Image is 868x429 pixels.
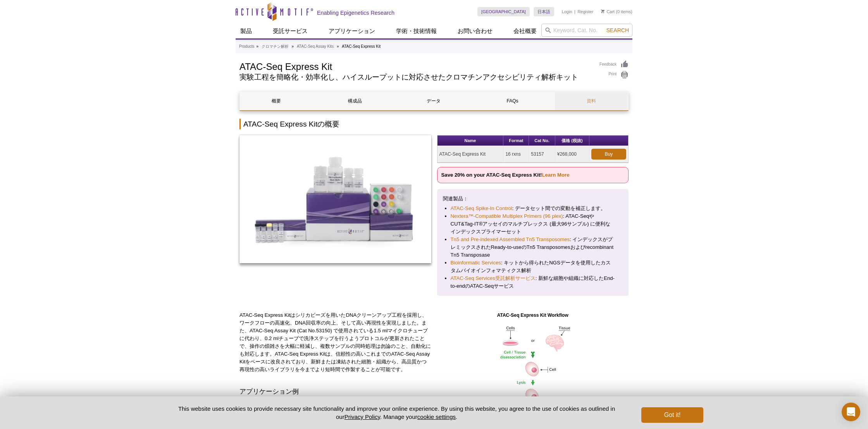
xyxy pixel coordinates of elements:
[451,274,536,282] a: ATAC-Seq Services受託解析サービス
[437,146,504,163] td: ATAC-Seq Express Kit
[601,9,615,14] a: Cart
[599,71,629,79] a: Print
[509,24,541,38] a: 会社概要
[529,146,555,163] td: 53157
[256,44,258,49] li: »
[503,135,529,146] th: Format
[574,7,575,16] li: |
[443,195,623,203] p: 関連製品：
[342,44,381,49] li: ATAC-Seq Express Kit
[599,60,629,69] a: Feedback
[239,135,431,263] img: ATAC-Seq Express Kit
[451,236,570,243] a: Tn5 and Pre-indexed Assembled Tn5 Transposomes
[503,146,529,163] td: 16 rxns
[239,119,629,129] h2: ATAC-Seq Express Kitの概要
[451,236,615,259] li: : インデックスがプレミックスされたReady-to-useのTn5 Transposomesおよびrecombinant Tn5 Transposase
[417,413,456,420] button: cookie settings
[562,9,572,14] a: Login
[477,7,530,16] a: [GEOGRAPHIC_DATA]
[324,24,380,38] a: アプリケーション
[317,9,394,16] h2: Enabling Epigenetics Research
[239,60,592,72] h1: ATAC-Seq Express Kit
[319,92,391,110] a: 構成品
[577,9,593,14] a: Register
[534,7,554,16] a: 日本語
[604,27,631,34] button: Search
[268,24,312,38] a: 受託サービス
[239,43,254,50] a: Products
[239,387,431,396] h3: アプリケーション例
[451,212,563,220] a: Nextera™-Compatible Multiplex Primers (96 plex)
[397,92,470,110] a: データ
[297,43,334,50] a: ATAC-Seq Assay Kits
[453,24,497,38] a: お問い合わせ
[240,92,313,110] a: 概要
[542,172,569,178] a: Learn More
[337,44,339,49] li: »
[292,44,294,49] li: »
[451,259,615,274] li: : キットから得られたNGSデータを使用したカスタムバイオインフォマティクス解析
[606,27,629,33] span: Search
[476,92,549,110] a: FAQs
[236,24,257,38] a: 製品
[451,205,512,212] a: ATAC-Seq Spike-In Control
[451,212,615,236] li: : ATAC-SeqやCUT&Tag-IT®アッセイのマルチプレックス (最大96サンプル) に便利なインデックスプライマーセット
[391,24,441,38] a: 学術・技術情報
[529,135,555,146] th: Cat No.
[165,405,629,421] p: This website uses cookies to provide necessary site functionality and improve your online experie...
[555,146,589,163] td: ¥268,000
[451,274,615,290] li: : 新鮮な細胞や組織に対応したEnd-to-endのATAC-Seqサービス
[555,135,589,146] th: 価格 (税抜)
[541,24,632,37] input: Keyword, Cat. No.
[441,172,570,178] strong: Save 20% on your ATAC-Seq Express Kit!
[601,9,604,13] img: Your Cart
[641,407,703,423] button: Got it!
[601,7,632,16] li: (0 items)
[451,259,501,267] a: Bioinformatic Services
[262,43,289,50] a: クロマチン解析
[239,74,592,81] h2: 実験工程を簡略化・効率化し、ハイスループットに対応させたクロマチンアクセシビリティ解析キット
[344,413,380,420] a: Privacy Policy
[239,311,431,373] p: ATAC-Seq Express Kitはシリカビーズを用いたDNAクリーンアップ工程を採用し、ワークフローの高速化、DNA回収率の向上、そして高い再現性を実現しました。また、ATAC-Seq ...
[591,149,626,160] a: Buy
[497,313,568,318] strong: ATAC-Seq Express Kit Workflow
[555,92,628,110] a: 資料
[451,205,615,212] li: : データセット間での変動を補正します。
[437,135,504,146] th: Name
[842,403,860,421] div: Open Intercom Messenger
